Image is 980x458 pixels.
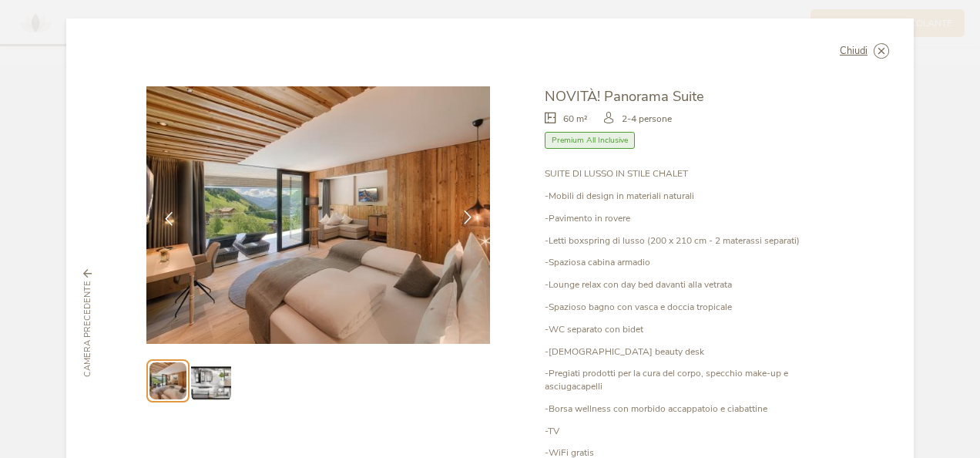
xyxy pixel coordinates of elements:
[563,113,588,126] span: 60 m²
[545,345,834,359] p: -[DEMOGRAPHIC_DATA] beauty desk
[545,167,834,180] p: SUITE DI LUSSO IN STILE CHALET
[191,361,230,400] img: Preview
[622,113,672,126] span: 2-4 persone
[82,281,94,377] span: Camera precedente
[545,256,834,269] p: -Spaziosa cabina armadio
[545,212,834,225] p: -Pavimento in rovere
[545,301,834,314] p: -Spazioso bagno con vasca e doccia tropicale
[545,402,834,416] p: -Borsa wellness con morbido accappatoio e ciabattine
[149,362,186,399] img: Preview
[146,86,490,344] img: NOVITÀ! Panorama Suite
[545,234,834,248] p: -Letti boxspring di lusso (200 x 210 cm - 2 materassi separati)
[545,323,834,336] p: -WC separato con bidet
[545,190,834,203] p: -Mobili di design in materiali naturali
[545,278,834,291] p: -Lounge relax con day bed davanti alla vetrata
[545,86,704,106] span: NOVITÀ! Panorama Suite
[545,367,834,393] p: -Pregiati prodotti per la cura del corpo, specchio make-up e asciugacapelli
[545,425,834,438] p: -TV
[545,132,635,150] span: Premium All Inclusive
